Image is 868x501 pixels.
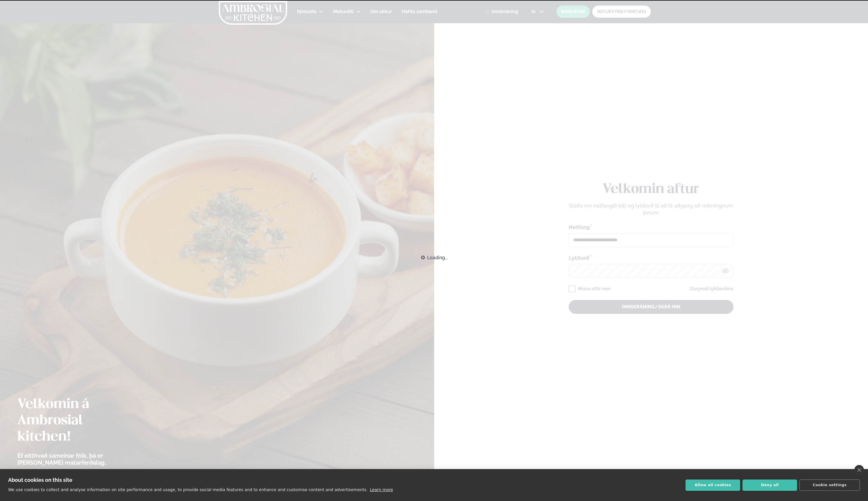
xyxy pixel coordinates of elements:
[854,465,864,475] a: close
[8,487,368,492] p: We use cookies to collect and analyse information on site performance and usage, to provide socia...
[742,479,797,491] button: Deny all
[799,479,860,491] button: Cookie settings
[8,477,72,483] strong: About cookies on this site
[427,251,448,264] span: Loading...
[686,479,740,491] button: Allow all cookies
[370,487,393,492] a: Learn more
